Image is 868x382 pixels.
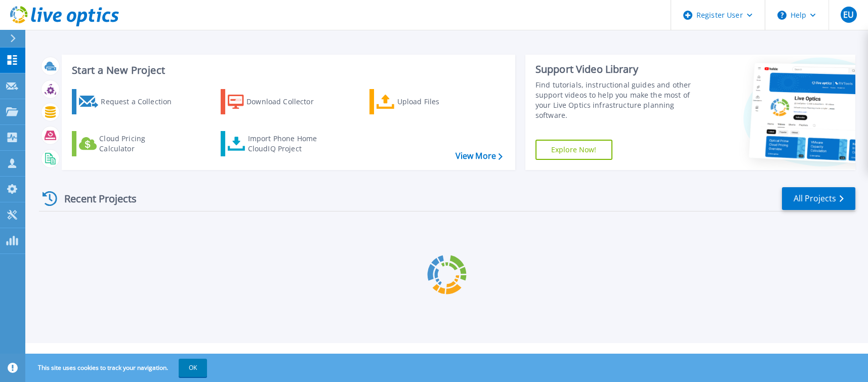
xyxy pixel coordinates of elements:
[535,63,702,76] div: Support Video Library
[246,92,327,112] div: Download Collector
[101,92,182,112] div: Request a Collection
[39,186,150,211] div: Recent Projects
[179,359,207,377] button: OK
[72,65,502,76] h3: Start a New Project
[28,359,207,377] span: This site uses cookies to track your navigation.
[221,89,334,114] a: Download Collector
[72,89,185,114] a: Request a Collection
[535,140,612,160] a: Explore Now!
[535,80,702,120] div: Find tutorials, instructional guides and other support videos to help you make the most of your L...
[397,92,478,112] div: Upload Files
[248,134,327,154] div: Import Phone Home CloudIQ Project
[456,151,503,161] a: View More
[369,89,482,114] a: Upload Files
[843,11,854,19] span: EU
[72,131,185,156] a: Cloud Pricing Calculator
[782,187,855,210] a: All Projects
[99,134,180,154] div: Cloud Pricing Calculator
